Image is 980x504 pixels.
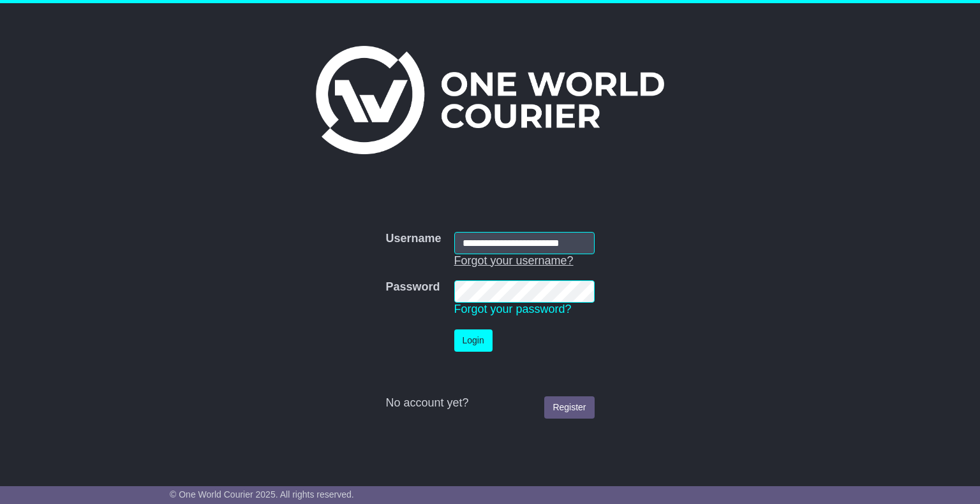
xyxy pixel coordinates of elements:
[385,396,594,410] div: No account yet?
[544,396,594,419] a: Register
[454,303,572,315] a: Forgot your password?
[385,232,441,246] label: Username
[316,46,664,154] img: One World
[170,489,354,500] span: © One World Courier 2025. All rights reserved.
[454,254,574,267] a: Forgot your username?
[385,280,440,294] label: Password
[454,329,493,352] button: Login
